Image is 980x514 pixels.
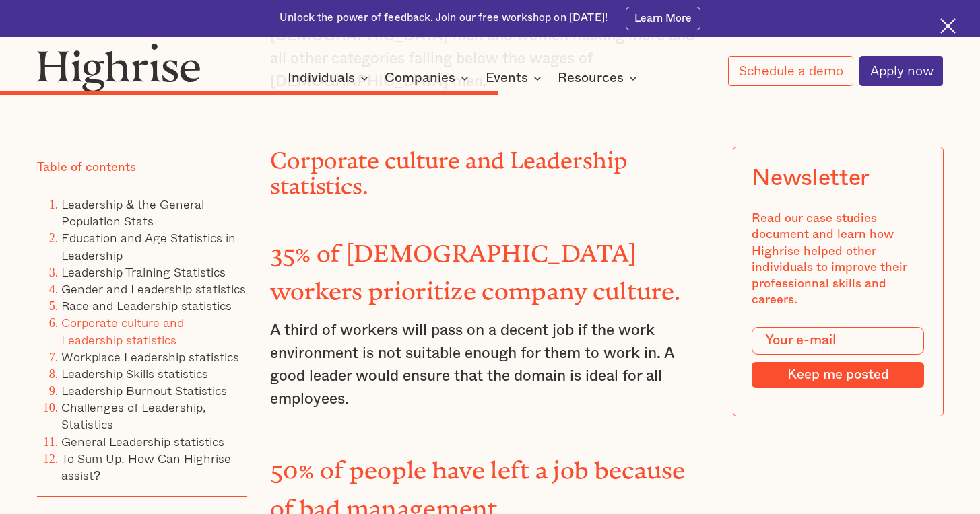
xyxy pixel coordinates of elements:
div: Companies [385,70,473,86]
a: Leadership Training Statistics [61,262,226,281]
div: Table of contents [37,159,136,176]
img: Cross icon [940,18,956,34]
div: Newsletter [752,166,870,193]
a: Education and Age Statistics in Leadership [61,229,236,264]
a: Challenges of Leadership, Statistics [61,398,206,433]
div: Unlock the power of feedback. Join our free workshop on [DATE]! [280,11,608,26]
div: Resources [558,70,624,86]
input: Your e-mail [752,327,924,355]
strong: 35% of [DEMOGRAPHIC_DATA] workers prioritize company culture. [270,239,681,293]
div: Read our case studies document and learn how Highrise helped other individuals to improve their p... [752,211,924,308]
a: Race and Leadership statistics [61,296,232,315]
h2: Corporate culture and Leadership statistics. [270,142,711,194]
a: Workplace Leadership statistics [61,347,239,366]
div: Individuals [288,70,372,86]
div: Companies [385,70,455,86]
input: Keep me posted [752,362,924,388]
form: Modal Form [752,327,924,388]
p: A third of workers will pass on a decent job if the work environment is not suitable enough for t... [270,319,711,410]
a: To Sum Up, How Can Highrise assist? [61,449,231,484]
a: Gender and Leadership statistics [61,279,246,298]
a: Apply now [859,56,944,86]
div: Individuals [288,70,355,86]
a: Leadership Burnout Statistics [61,381,227,400]
a: Corporate culture and Leadership statistics [61,313,184,348]
a: Leadership Skills statistics [61,364,208,383]
div: Resources [558,70,641,86]
a: Schedule a demo [728,56,853,85]
a: Leadership & the General Population Stats [61,194,204,230]
div: Events [486,70,546,86]
a: Learn More [626,7,700,30]
img: Highrise logo [37,43,201,93]
strong: 50% of people have left a job because of bad management. [270,455,686,509]
a: General Leadership statistics [61,432,224,451]
div: Events [486,70,528,86]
